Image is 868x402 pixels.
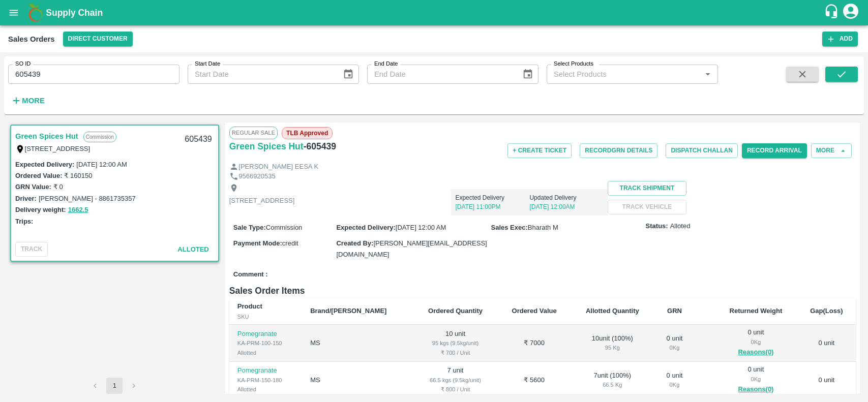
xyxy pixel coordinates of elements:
div: 0 unit [723,328,789,358]
label: Ordered Value: [15,172,62,179]
span: Regular Sale [229,127,278,139]
div: Allotted [237,385,294,394]
label: Status: [646,222,668,231]
p: Pomegranate [237,366,294,376]
div: 0 Kg [723,375,789,384]
button: Record Arrival [742,143,807,158]
nav: pagination navigation [85,378,143,394]
label: [PERSON_NAME] - 8861735357 [39,195,136,202]
p: [DATE] 11:00PM [455,202,529,211]
button: Choose date [339,65,358,84]
div: 0 unit [662,334,687,353]
button: Track Shipment [608,181,686,196]
input: End Date [367,65,514,84]
p: 9566920535 [238,172,275,181]
label: Expected Delivery : [336,224,395,231]
label: Comment : [233,270,268,280]
label: ₹ 160150 [64,172,92,179]
div: SKU [237,312,294,321]
td: 10 unit [413,325,497,362]
div: KA-PRM-100-150 [237,338,294,348]
div: Sales Orders [8,33,55,46]
div: 0 Kg [662,343,687,352]
p: [DATE] 12:00AM [529,202,604,211]
label: SO ID [15,60,31,68]
div: 95 kgs (9.5kg/unit) [421,338,489,348]
label: [DATE] 12:00 AM [76,161,127,168]
p: [STREET_ADDRESS] [229,196,295,206]
span: credit [282,239,298,247]
div: 0 unit [662,371,687,390]
label: Start Date [195,60,220,68]
label: Driver: [15,195,37,202]
label: [STREET_ADDRESS] [25,145,91,152]
div: KA-PRM-150-180 [237,376,294,385]
label: GRN Value: [15,183,51,191]
div: 605439 [178,128,218,151]
div: 0 unit [723,365,789,395]
button: Choose date [518,65,537,84]
label: End Date [374,60,398,68]
button: 1662.5 [68,204,88,216]
td: 7 unit [413,362,497,399]
label: Delivery weight: [15,206,66,213]
p: Updated Delivery [529,193,604,202]
button: Reasons(0) [723,347,789,358]
button: page 1 [106,378,123,394]
b: GRN [667,307,682,315]
b: Returned Weight [730,307,783,315]
label: Select Products [554,60,593,68]
label: Sales Exec : [491,224,528,231]
button: More [8,92,47,109]
div: 0 Kg [662,380,687,389]
label: Payment Mode : [233,239,282,247]
input: Select Products [550,68,698,81]
div: 95 Kg [579,343,646,352]
b: Brand/[PERSON_NAME] [310,307,386,315]
img: logo [25,3,46,23]
input: Start Date [188,65,335,84]
b: Gap(Loss) [810,307,843,315]
div: customer-support [824,4,842,22]
label: Sale Type : [233,224,266,231]
label: Expected Delivery : [15,161,74,168]
div: 66.5 kgs (9.5kg/unit) [421,376,489,385]
button: Select DC [63,32,133,46]
label: Created By : [336,239,373,247]
label: Trips: [15,218,33,225]
div: 7 unit ( 100 %) [579,371,646,390]
label: ₹ 0 [53,183,63,191]
p: [PERSON_NAME] EESA K [238,162,318,172]
button: Reasons(0) [723,384,789,395]
div: account of current user [842,2,860,23]
b: Allotted Quantity [586,307,639,315]
h6: Sales Order Items [229,284,856,298]
span: TLB Approved [282,127,333,139]
button: Dispatch Challan [666,143,738,158]
span: Bharath M [528,224,558,231]
div: ₹ 800 / Unit [421,385,489,394]
a: Supply Chain [46,6,824,20]
span: [DATE] 12:00 AM [396,224,446,231]
div: 10 unit ( 100 %) [579,334,646,353]
button: Add [822,32,858,46]
button: RecordGRN Details [580,143,657,158]
h6: Green Spices Hut [229,139,304,153]
b: Ordered Quantity [428,307,483,315]
div: ₹ 700 / Unit [421,348,489,357]
input: Enter SO ID [8,65,179,84]
b: Supply Chain [46,8,103,18]
button: + Create Ticket [507,143,572,158]
span: Alloted [177,245,208,253]
td: 0 unit [797,325,856,362]
td: ₹ 7000 [498,325,571,362]
div: Allotted [237,348,294,357]
td: ₹ 5600 [498,362,571,399]
b: Product [237,302,262,310]
strong: More [22,97,45,105]
a: Green Spices Hut [15,130,78,143]
p: Pomegranate [237,329,294,339]
p: Commission [83,132,116,142]
button: More [811,143,852,158]
div: 0 Kg [723,337,789,347]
